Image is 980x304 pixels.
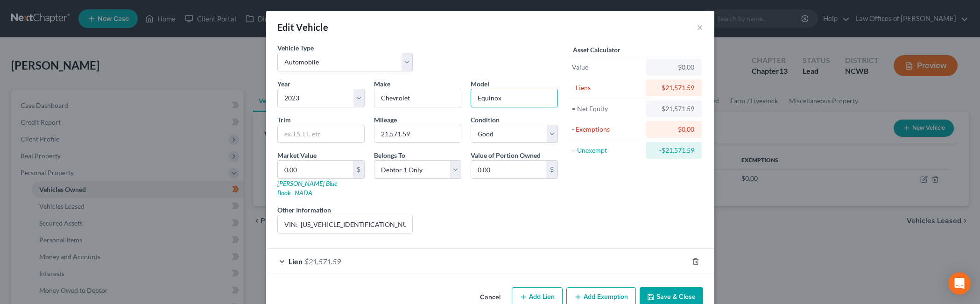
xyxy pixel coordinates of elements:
[374,125,461,143] input: --
[948,272,971,295] div: Open Intercom Messenger
[546,161,557,178] div: $
[471,150,541,160] label: Value of Portion Owned
[471,161,546,178] input: 0.00
[374,89,461,107] input: ex. Nissan
[572,83,642,92] div: - Liens
[374,80,390,88] span: Make
[471,115,500,125] label: Condition
[278,161,353,178] input: 0.00
[295,189,312,197] a: NADA
[654,63,694,72] div: $0.00
[277,21,329,34] div: Edit Vehicle
[654,83,694,92] div: $21,571.59
[471,89,557,107] input: ex. Altima
[277,179,337,197] a: [PERSON_NAME] Blue Book
[277,205,331,215] label: Other Information
[374,151,405,159] span: Belongs To
[289,257,303,266] span: Lien
[277,150,317,160] label: Market Value
[654,146,694,155] div: -$21,571.59
[278,125,364,143] input: ex. LS, LT, etc
[471,79,489,89] label: Model
[277,43,314,53] label: Vehicle Type
[374,115,397,125] label: Mileage
[572,63,642,72] div: Value
[277,79,290,89] label: Year
[353,161,364,178] div: $
[572,146,642,155] div: = Unexempt
[304,257,341,266] span: $21,571.59
[572,104,642,113] div: = Net Equity
[654,104,694,113] div: -$21,571.59
[572,125,642,134] div: - Exemptions
[697,21,703,33] button: ×
[654,125,694,134] div: $0.00
[573,45,620,55] label: Asset Calculator
[278,215,413,233] input: (optional)
[277,115,291,125] label: Trim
